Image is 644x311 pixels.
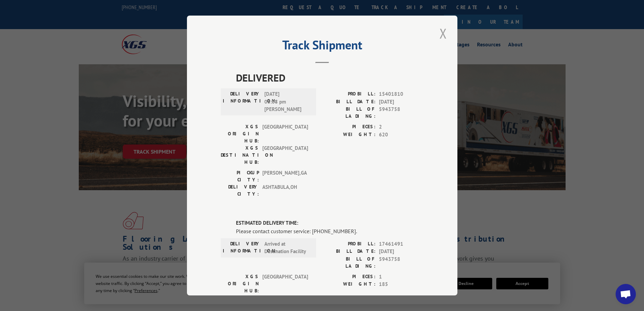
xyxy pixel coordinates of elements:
[322,273,376,281] label: PIECES:
[379,106,424,120] span: 5943758
[379,273,424,281] span: 1
[262,145,308,166] span: [GEOGRAPHIC_DATA]
[236,227,424,235] div: Please contact customer service: [PHONE_NUMBER].
[322,90,376,98] label: PROBILL:
[379,248,424,256] span: [DATE]
[322,106,376,120] label: BILL OF LADING:
[322,256,376,270] label: BILL OF LADING:
[322,240,376,248] label: PROBILL:
[322,131,376,139] label: WEIGHT:
[379,240,424,248] span: 17461491
[223,90,261,113] label: DELIVERY INFORMATION:
[236,219,424,227] label: ESTIMATED DELIVERY TIME:
[379,123,424,131] span: 2
[262,169,308,183] span: [PERSON_NAME] , GA
[221,169,259,183] label: PICKUP CITY:
[221,40,424,53] h2: Track Shipment
[379,98,424,106] span: [DATE]
[262,123,308,145] span: [GEOGRAPHIC_DATA]
[322,123,376,131] label: PIECES:
[223,240,261,256] label: DELIVERY INFORMATION:
[221,145,259,166] label: XGS DESTINATION HUB:
[379,90,424,98] span: 15401810
[262,183,308,198] span: ASHTABULA , OH
[379,256,424,270] span: 5943758
[379,131,424,139] span: 620
[264,90,310,113] span: [DATE] 03:08 pm [PERSON_NAME]
[437,24,449,43] button: Close modal
[322,248,376,256] label: BILL DATE:
[221,123,259,145] label: XGS ORIGIN HUB:
[236,70,424,85] span: DELIVERED
[322,281,376,288] label: WEIGHT:
[221,183,259,198] label: DELIVERY CITY:
[379,281,424,288] span: 185
[322,98,376,106] label: BILL DATE:
[262,273,308,294] span: [GEOGRAPHIC_DATA]
[221,273,259,294] label: XGS ORIGIN HUB:
[616,284,636,304] a: Open chat
[264,240,310,256] span: Arrived at Destination Facility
